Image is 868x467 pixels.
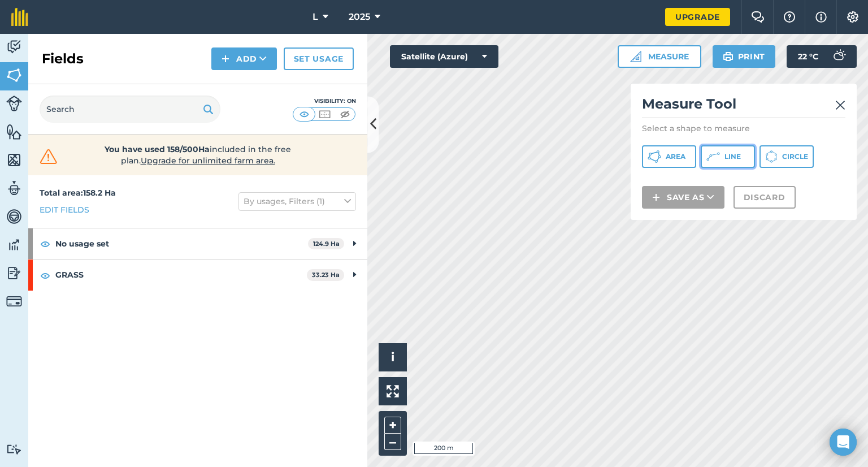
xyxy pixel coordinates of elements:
img: svg+xml;base64,PHN2ZyB4bWxucz0iaHR0cDovL3d3dy53My5vcmcvMjAwMC9zdmciIHdpZHRoPSIyMiIgaGVpZ2h0PSIzMC... [835,98,845,112]
img: Ruler icon [630,51,641,62]
div: No usage set124.9 Ha [28,228,367,259]
button: Add [211,47,277,70]
button: 22 °C [787,45,857,68]
p: Select a shape to measure [642,123,845,134]
img: svg+xml;base64,PD94bWwgdmVyc2lvbj0iMS4wIiBlbmNvZGluZz0idXRmLTgiPz4KPCEtLSBHZW5lcmF0b3I6IEFkb2JlIE... [827,45,850,68]
img: svg+xml;base64,PD94bWwgdmVyc2lvbj0iMS4wIiBlbmNvZGluZz0idXRmLTgiPz4KPCEtLSBHZW5lcmF0b3I6IEFkb2JlIE... [6,180,22,197]
button: Circle [759,145,814,168]
span: i [391,350,394,364]
button: Line [701,145,755,168]
img: Two speech bubbles overlapping with the left bubble in the forefront [751,11,765,23]
a: You have used 158/500Haincluded in the free plan.Upgrade for unlimited farm area. [37,144,358,166]
img: fieldmargin Logo [11,8,28,26]
img: svg+xml;base64,PD94bWwgdmVyc2lvbj0iMS4wIiBlbmNvZGluZz0idXRmLTgiPz4KPCEtLSBHZW5lcmF0b3I6IEFkb2JlIE... [6,236,22,253]
h2: Measure Tool [642,95,845,118]
img: Four arrows, one pointing top left, one top right, one bottom right and the last bottom left [387,385,399,397]
span: 2025 [349,10,370,24]
img: svg+xml;base64,PHN2ZyB4bWxucz0iaHR0cDovL3d3dy53My5vcmcvMjAwMC9zdmciIHdpZHRoPSI1MCIgaGVpZ2h0PSI0MC... [318,109,332,120]
img: svg+xml;base64,PHN2ZyB4bWxucz0iaHR0cDovL3d3dy53My5vcmcvMjAwMC9zdmciIHdpZHRoPSI1MCIgaGVpZ2h0PSI0MC... [297,109,311,120]
img: svg+xml;base64,PHN2ZyB4bWxucz0iaHR0cDovL3d3dy53My5vcmcvMjAwMC9zdmciIHdpZHRoPSIxNyIgaGVpZ2h0PSIxNy... [815,10,827,24]
img: svg+xml;base64,PHN2ZyB4bWxucz0iaHR0cDovL3d3dy53My5vcmcvMjAwMC9zdmciIHdpZHRoPSIxOSIgaGVpZ2h0PSIyNC... [723,50,734,63]
strong: GRASS [55,260,307,290]
button: Print [713,45,776,68]
input: Search [40,96,220,123]
div: GRASS33.23 Ha [28,260,367,290]
strong: No usage set [55,228,308,259]
img: svg+xml;base64,PD94bWwgdmVyc2lvbj0iMS4wIiBlbmNvZGluZz0idXRmLTgiPz4KPCEtLSBHZW5lcmF0b3I6IEFkb2JlIE... [6,38,22,55]
img: svg+xml;base64,PD94bWwgdmVyc2lvbj0iMS4wIiBlbmNvZGluZz0idXRmLTgiPz4KPCEtLSBHZW5lcmF0b3I6IEFkb2JlIE... [6,96,22,111]
img: svg+xml;base64,PHN2ZyB4bWxucz0iaHR0cDovL3d3dy53My5vcmcvMjAwMC9zdmciIHdpZHRoPSIxOSIgaGVpZ2h0PSIyNC... [203,102,214,116]
strong: Total area : 158.2 Ha [40,188,116,198]
img: svg+xml;base64,PHN2ZyB4bWxucz0iaHR0cDovL3d3dy53My5vcmcvMjAwMC9zdmciIHdpZHRoPSI1NiIgaGVpZ2h0PSI2MC... [6,67,22,84]
img: svg+xml;base64,PD94bWwgdmVyc2lvbj0iMS4wIiBlbmNvZGluZz0idXRmLTgiPz4KPCEtLSBHZW5lcmF0b3I6IEFkb2JlIE... [6,293,22,309]
strong: 124.9 Ha [313,240,340,248]
button: Area [642,145,696,168]
img: svg+xml;base64,PHN2ZyB4bWxucz0iaHR0cDovL3d3dy53My5vcmcvMjAwMC9zdmciIHdpZHRoPSIxNCIgaGVpZ2h0PSIyNC... [222,52,229,66]
img: svg+xml;base64,PD94bWwgdmVyc2lvbj0iMS4wIiBlbmNvZGluZz0idXRmLTgiPz4KPCEtLSBHZW5lcmF0b3I6IEFkb2JlIE... [6,444,22,455]
h2: Fields [42,50,84,68]
img: svg+xml;base64,PHN2ZyB4bWxucz0iaHR0cDovL3d3dy53My5vcmcvMjAwMC9zdmciIHdpZHRoPSI1NiIgaGVpZ2h0PSI2MC... [6,152,22,168]
strong: 33.23 Ha [312,271,340,279]
img: svg+xml;base64,PHN2ZyB4bWxucz0iaHR0cDovL3d3dy53My5vcmcvMjAwMC9zdmciIHdpZHRoPSIxOCIgaGVpZ2h0PSIyNC... [40,269,50,282]
a: Edit fields [40,204,89,216]
span: Circle [782,152,808,161]
img: svg+xml;base64,PHN2ZyB4bWxucz0iaHR0cDovL3d3dy53My5vcmcvMjAwMC9zdmciIHdpZHRoPSIxOCIgaGVpZ2h0PSIyNC... [40,237,50,250]
img: svg+xml;base64,PHN2ZyB4bWxucz0iaHR0cDovL3d3dy53My5vcmcvMjAwMC9zdmciIHdpZHRoPSIzMiIgaGVpZ2h0PSIzMC... [37,148,60,165]
img: svg+xml;base64,PD94bWwgdmVyc2lvbj0iMS4wIiBlbmNvZGluZz0idXRmLTgiPz4KPCEtLSBHZW5lcmF0b3I6IEFkb2JlIE... [6,208,22,225]
span: Upgrade for unlimited farm area. [141,155,275,166]
button: By usages, Filters (1) [238,192,356,210]
div: Visibility: On [293,97,356,106]
button: Save as [642,186,724,209]
span: Line [724,152,741,161]
button: i [379,343,407,371]
span: 22 ° C [798,45,818,68]
button: – [384,434,401,450]
span: Area [666,152,685,161]
img: svg+xml;base64,PHN2ZyB4bWxucz0iaHR0cDovL3d3dy53My5vcmcvMjAwMC9zdmciIHdpZHRoPSIxNCIgaGVpZ2h0PSIyNC... [652,191,660,204]
button: Discard [734,186,796,209]
strong: You have used 158/500Ha [105,144,210,154]
span: L [313,10,318,24]
a: Set usage [284,47,354,70]
span: included in the free plan . [77,144,318,166]
button: Measure [618,45,701,68]
img: svg+xml;base64,PD94bWwgdmVyc2lvbj0iMS4wIiBlbmNvZGluZz0idXRmLTgiPz4KPCEtLSBHZW5lcmF0b3I6IEFkb2JlIE... [6,265,22,282]
button: + [384,417,401,434]
img: svg+xml;base64,PHN2ZyB4bWxucz0iaHR0cDovL3d3dy53My5vcmcvMjAwMC9zdmciIHdpZHRoPSI1NiIgaGVpZ2h0PSI2MC... [6,123,22,140]
img: A question mark icon [783,11,796,23]
button: Satellite (Azure) [390,45,498,68]
img: svg+xml;base64,PHN2ZyB4bWxucz0iaHR0cDovL3d3dy53My5vcmcvMjAwMC9zdmciIHdpZHRoPSI1MCIgaGVpZ2h0PSI0MC... [338,109,352,120]
img: A cog icon [846,11,860,23]
a: Upgrade [665,8,730,26]
div: Open Intercom Messenger [830,429,857,456]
